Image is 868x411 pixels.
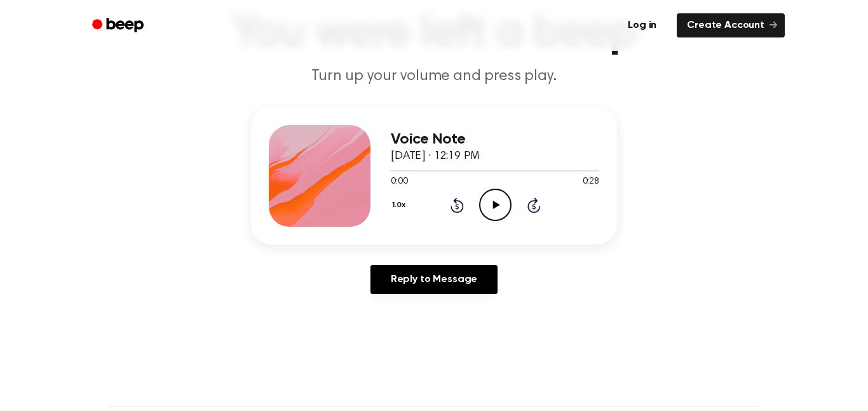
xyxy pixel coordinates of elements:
button: 1.0x [391,194,410,216]
p: Turn up your volume and press play. [190,66,678,87]
a: Reply to Message [370,265,498,294]
a: Log in [615,11,669,40]
h3: Voice Note [391,131,599,148]
a: Create Account [677,13,785,37]
span: 0:00 [391,175,407,189]
a: Beep [83,13,155,38]
span: 0:28 [583,175,599,189]
span: [DATE] · 12:19 PM [391,151,480,162]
